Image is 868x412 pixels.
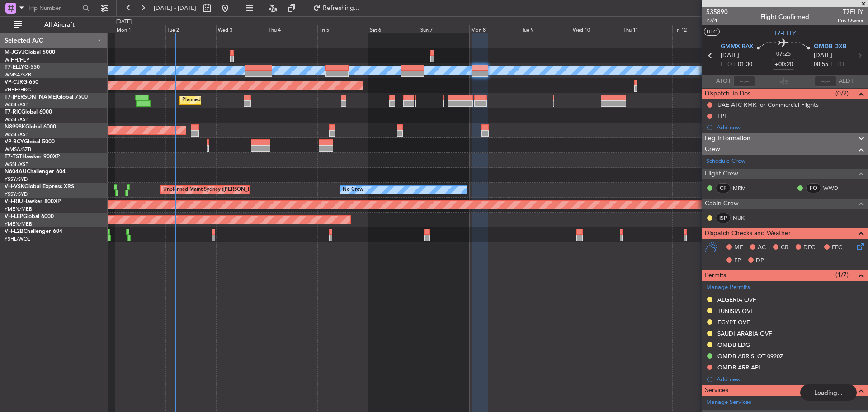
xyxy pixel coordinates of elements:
a: WSSL/XSP [5,131,28,138]
div: Sun 7 [419,25,469,33]
a: WSSL/XSP [5,161,28,168]
div: OMDB ARR API [717,364,760,371]
div: CP [716,183,731,193]
span: T7-ELLY [5,65,24,70]
a: YMEN/MEB [5,206,32,213]
div: FO [806,183,821,193]
span: VH-L2B [5,229,24,234]
div: Wed 3 [216,25,267,33]
span: 07:25 [776,50,791,59]
div: Thu 11 [622,25,672,33]
a: VH-L2BChallenger 604 [5,229,62,234]
span: 08:55 [814,60,828,69]
span: Flight Crew [705,169,738,179]
a: YMEN/MEB [5,221,32,227]
a: M-JGVJGlobal 5000 [5,50,55,55]
span: GMMX RAK [721,43,754,52]
button: UTC [704,28,720,36]
div: Add new [717,123,863,131]
span: VH-VSK [5,184,24,189]
div: UAE ATC RMK for Commercial Flights [717,101,819,109]
input: --:-- [733,76,755,87]
span: N604AU [5,169,27,175]
a: T7-TSTHawker 900XP [5,154,60,160]
a: WIHH/HLP [5,57,29,63]
span: [DATE] - [DATE] [154,4,196,12]
span: Refreshing... [322,5,360,11]
div: Sat 6 [368,25,419,33]
div: TUNISIA OVF [717,307,754,315]
span: (1/7) [835,270,849,279]
span: P2/4 [706,17,728,24]
button: Refreshing... [309,1,363,15]
div: EGYPT OVF [717,318,750,326]
span: Services [705,385,728,396]
div: Wed 10 [571,25,622,33]
a: YSHL/WOL [5,236,30,242]
a: WSSL/XSP [5,116,28,123]
span: AC [758,243,766,252]
span: 535890 [706,7,728,17]
span: FFC [832,243,842,252]
div: Loading... [800,384,857,401]
a: VH-RIUHawker 800XP [5,199,61,204]
span: Pos Owner [838,17,863,24]
a: VP-CJRG-650 [5,80,38,85]
div: SAUDI ARABIA OVF [717,330,772,337]
span: ETOT [721,60,736,69]
div: Unplanned Maint Sydney ([PERSON_NAME] Intl) [163,183,274,197]
span: Permits [705,270,726,281]
span: M-JGVJ [5,50,24,55]
a: Manage Services [706,398,751,407]
a: Schedule Crew [706,157,745,166]
a: VH-LEPGlobal 6000 [5,214,54,219]
div: Planned Maint Dubai (Al Maktoum Intl) [182,94,271,107]
span: T7ELLY [838,7,863,17]
span: VP-CJR [5,80,23,85]
div: Tue 9 [520,25,571,33]
div: ALGERIA OVF [717,296,756,303]
div: Fri 12 [672,25,723,33]
span: Dispatch To-Dos [705,89,750,99]
span: [DATE] [814,51,832,60]
span: N8998K [5,124,25,130]
span: Leg Information [705,133,750,144]
div: No Crew [343,183,363,197]
a: WWD [823,184,844,192]
div: Thu 4 [267,25,317,33]
a: VH-VSKGlobal Express XRS [5,184,74,189]
span: T7-TST [5,154,22,160]
span: T7-[PERSON_NAME] [5,95,57,100]
span: VH-LEP [5,214,23,219]
input: Trip Number [28,1,80,15]
a: WSSL/XSP [5,101,28,108]
span: FP [734,256,741,265]
a: YSSY/SYD [5,176,28,183]
a: T7-ELLYG-550 [5,65,40,70]
a: T7-[PERSON_NAME]Global 7500 [5,95,88,100]
span: (0/2) [835,89,849,98]
a: VP-BCYGlobal 5000 [5,139,55,145]
button: All Aircraft [10,18,98,32]
div: OMDB ARR SLOT 0920Z [717,352,783,360]
div: Add new [717,375,863,383]
a: T7-RICGlobal 6000 [5,109,52,115]
div: Mon 8 [469,25,520,33]
a: N8998KGlobal 6000 [5,124,56,130]
span: ATOT [716,77,731,86]
div: Tue 2 [165,25,216,33]
span: T7-RIC [5,109,21,115]
span: 01:30 [738,60,752,69]
span: T7-ELLY [774,28,796,38]
span: VH-RIU [5,199,23,204]
a: WMSA/SZB [5,146,31,153]
span: VP-BCY [5,139,24,145]
a: YSSY/SYD [5,191,28,198]
div: Flight Confirmed [760,12,809,22]
span: All Aircraft [24,22,95,28]
a: WMSA/SZB [5,71,31,78]
div: ISP [716,213,731,223]
div: [DATE] [116,18,132,26]
div: Fri 5 [317,25,368,33]
a: N604AUChallenger 604 [5,169,66,175]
